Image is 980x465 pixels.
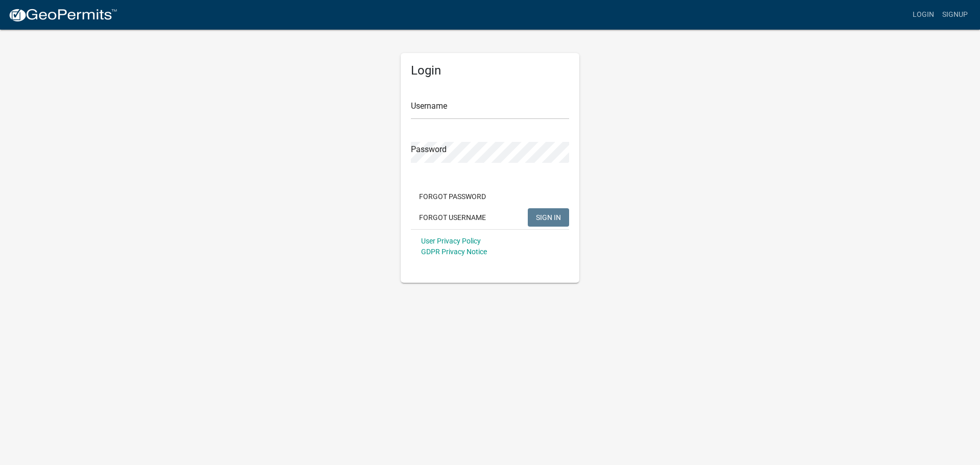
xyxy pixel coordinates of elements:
button: Forgot Password [411,187,494,206]
button: SIGN IN [528,208,569,227]
span: SIGN IN [536,213,561,221]
h5: Login [411,63,569,78]
button: Forgot Username [411,208,494,227]
a: User Privacy Policy [421,237,481,245]
a: Login [909,5,938,25]
a: Signup [938,5,972,25]
a: GDPR Privacy Notice [421,248,487,256]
